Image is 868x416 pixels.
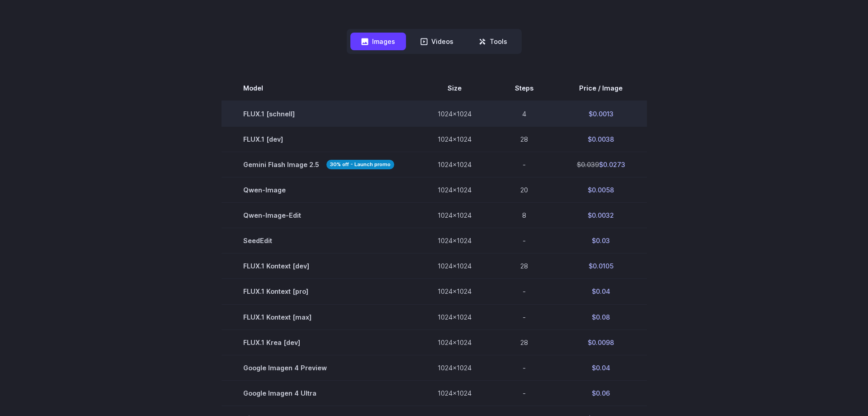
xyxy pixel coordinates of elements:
button: Tools [468,33,518,50]
td: 1024x1024 [416,101,493,127]
td: 20 [493,177,555,203]
td: FLUX.1 Kontext [dev] [222,253,416,279]
td: $0.0038 [555,127,647,152]
td: 28 [493,330,555,355]
td: $0.04 [555,279,647,304]
td: 1024x1024 [416,177,493,203]
td: - [493,279,555,304]
td: $0.0013 [555,101,647,127]
td: $0.0098 [555,330,647,355]
td: $0.0105 [555,253,647,279]
td: 1024x1024 [416,304,493,330]
td: 28 [493,127,555,152]
td: - [493,304,555,330]
span: Gemini Flash Image 2.5 [243,159,394,170]
td: Google Imagen 4 Preview [222,355,416,380]
td: FLUX.1 Kontext [max] [222,304,416,330]
td: - [493,152,555,177]
td: 1024x1024 [416,355,493,380]
th: Model [222,76,416,101]
td: 1024x1024 [416,380,493,406]
td: $0.08 [555,304,647,330]
strong: 30% off - Launch promo [326,160,394,169]
td: 1024x1024 [416,203,493,228]
td: FLUX.1 Kontext [pro] [222,279,416,304]
td: $0.0273 [555,152,647,177]
td: FLUX.1 Krea [dev] [222,330,416,355]
td: Qwen-Image-Edit [222,203,416,228]
td: 1024x1024 [416,152,493,177]
td: $0.03 [555,228,647,253]
th: Steps [493,76,555,101]
th: Size [416,76,493,101]
td: 1024x1024 [416,330,493,355]
td: FLUX.1 [dev] [222,127,416,152]
td: 1024x1024 [416,127,493,152]
s: $0.039 [577,161,599,168]
td: 8 [493,203,555,228]
td: 1024x1024 [416,228,493,253]
button: Videos [410,33,464,50]
td: $0.04 [555,355,647,380]
td: Google Imagen 4 Ultra [222,380,416,406]
td: 1024x1024 [416,279,493,304]
td: $0.06 [555,380,647,406]
td: $0.0032 [555,203,647,228]
td: 1024x1024 [416,253,493,279]
td: - [493,380,555,406]
td: 4 [493,101,555,127]
td: - [493,355,555,380]
button: Images [350,33,406,50]
td: SeedEdit [222,228,416,253]
td: $0.0058 [555,177,647,203]
td: FLUX.1 [schnell] [222,101,416,127]
td: Qwen-Image [222,177,416,203]
th: Price / Image [555,76,647,101]
td: 28 [493,253,555,279]
td: - [493,228,555,253]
